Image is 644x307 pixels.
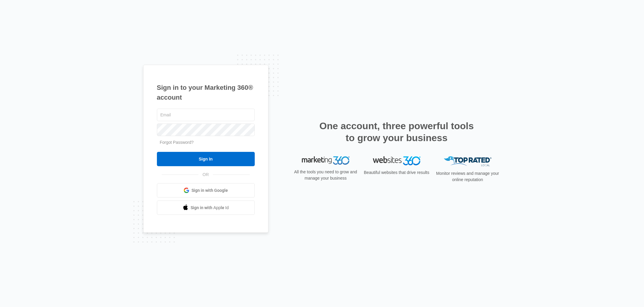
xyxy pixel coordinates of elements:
span: OR [198,172,213,178]
h1: Sign in to your Marketing 360® account [157,83,255,102]
p: Beautiful websites that drive results [363,169,430,176]
span: Sign in with Google [191,187,228,194]
span: Sign in with Apple Id [191,205,229,211]
input: Email [157,109,255,121]
img: Marketing 360 [302,156,350,165]
a: Forgot Password? [160,140,194,145]
p: Monitor reviews and manage your online reputation [434,170,501,183]
p: All the tools you need to grow and manage your business [292,169,359,181]
a: Sign in with Apple Id [157,200,255,215]
img: Top Rated Local [444,156,492,166]
a: Sign in with Google [157,183,255,198]
input: Sign In [157,152,255,166]
h2: One account, three powerful tools to grow your business [318,120,476,144]
img: Websites 360 [373,156,421,165]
